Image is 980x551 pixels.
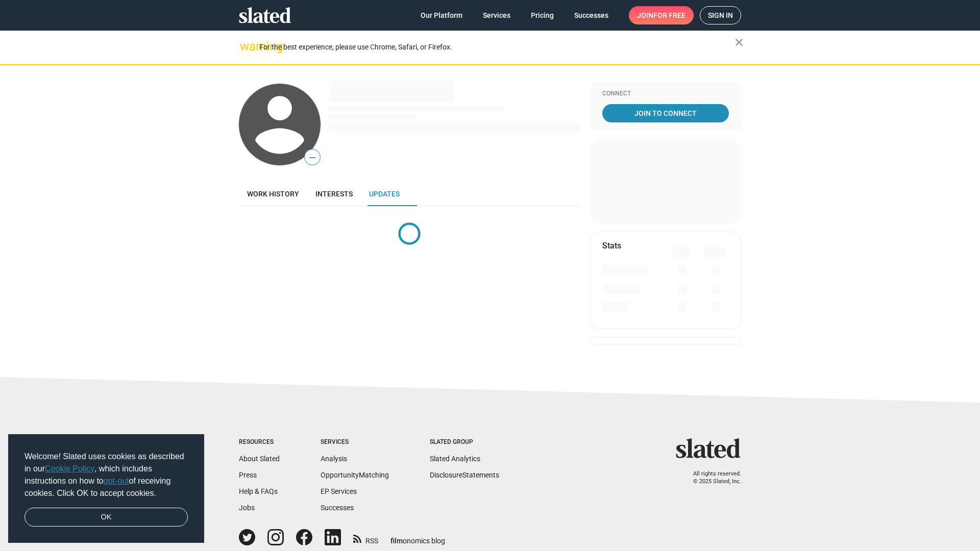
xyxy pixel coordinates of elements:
mat-icon: warning [240,40,252,53]
span: Work history [247,190,299,198]
a: filmonomics blog [390,528,445,546]
a: Successes [321,504,354,512]
a: Slated Analytics [430,455,480,463]
span: — [305,151,320,164]
a: Cookie Policy [45,464,94,473]
a: Joinfor free [629,6,694,24]
a: Work history [239,182,307,206]
a: Pricing [523,6,562,24]
span: Successes [574,6,608,24]
a: Our Platform [412,6,471,24]
span: film [390,537,403,545]
a: Press [239,471,257,479]
a: Updates [361,182,408,206]
span: Sign in [708,7,733,24]
div: Services [321,438,389,446]
a: Interests [307,182,361,206]
a: Sign in [700,6,741,24]
a: Join To Connect [602,104,729,122]
span: Welcome! Slated uses cookies as described in our , which includes instructions on how to of recei... [24,450,188,499]
a: Services [475,6,519,24]
a: Jobs [239,504,255,512]
a: Analysis [321,455,347,463]
span: for free [653,6,685,24]
a: Successes [566,6,617,24]
div: For the best experience, please use Chrome, Safari, or Firefox. [259,40,735,54]
a: Help & FAQs [239,487,278,495]
span: Join [637,6,685,24]
div: cookieconsent [8,434,204,543]
a: opt-out [104,477,129,485]
a: DisclosureStatements [430,471,499,479]
a: OpportunityMatching [321,471,389,479]
span: Our Platform [421,6,462,24]
div: Resources [239,438,280,446]
a: dismiss cookie message [24,508,188,527]
span: Interests [315,190,353,198]
span: Pricing [531,6,554,24]
a: EP Services [321,487,357,495]
a: About Slated [239,455,280,463]
p: All rights reserved. © 2025 Slated, Inc. [682,470,741,485]
a: RSS [353,530,378,546]
div: Slated Group [430,438,499,446]
span: Services [483,6,510,24]
mat-card-title: Stats [602,240,621,251]
span: Updates [369,190,400,198]
div: Connect [602,90,729,98]
span: Join To Connect [604,104,727,122]
mat-icon: close [733,36,745,48]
